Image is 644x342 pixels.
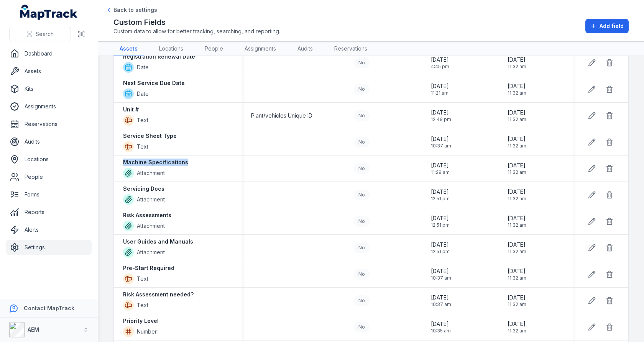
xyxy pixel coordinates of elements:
span: [DATE] [508,135,526,143]
span: [DATE] [431,162,450,169]
strong: User Guides and Manuals [123,238,193,245]
time: 03/09/2025, 11:32:47 am [508,188,526,202]
a: Assets [6,64,92,79]
strong: Machine Specifications [123,159,188,166]
a: Locations [6,152,92,167]
span: [DATE] [431,241,450,249]
span: [DATE] [508,214,526,222]
span: 11:32 am [508,328,526,334]
a: People [199,42,229,56]
div: No [354,137,370,147]
span: [DATE] [431,135,451,143]
time: 20/08/2025, 10:37:00 am [431,267,451,281]
strong: Next Service Due Date [123,79,185,87]
time: 03/09/2025, 11:29:35 am [431,162,450,175]
time: 04/02/2025, 12:51:24 pm [431,214,450,228]
span: Text [137,116,148,124]
strong: Service Sheet Type [123,132,177,140]
span: [DATE] [431,109,451,116]
span: Custom data to allow for better tracking, searching, and reporting. [113,28,280,35]
span: 11:32 am [508,169,526,175]
span: [DATE] [431,188,450,196]
div: No [354,190,370,200]
a: Assignments [238,42,282,56]
div: No [354,322,370,332]
a: Alerts [6,222,92,237]
span: Attachment [137,196,165,203]
span: Plant/vehicles Unique ID [251,112,312,119]
strong: Pre-Start Required [123,264,174,272]
a: Settings [6,240,92,255]
span: Add field [600,22,624,30]
strong: Priority Level [123,317,159,325]
a: Reports [6,205,92,220]
time: 04/07/2025, 4:45:12 pm [431,56,449,70]
a: Reservations [6,116,92,132]
strong: Risk Assessment needed? [123,291,194,298]
span: [DATE] [508,294,526,301]
span: 11:21 am [431,90,449,96]
span: Text [137,275,148,283]
span: [DATE] [508,56,526,64]
span: [DATE] [508,109,526,116]
span: [DATE] [431,294,451,301]
time: 04/02/2025, 12:51:32 pm [431,241,450,255]
time: 03/09/2025, 11:32:47 am [508,267,526,281]
span: 12:51 pm [431,196,450,202]
strong: Registration Renewal Date [123,53,195,61]
div: No [354,295,370,306]
div: No [354,269,370,280]
span: 11:32 am [508,275,526,281]
span: 11:29 am [431,169,450,175]
span: Text [137,143,148,151]
time: 03/09/2025, 11:32:41 am [508,56,526,70]
span: 11:32 am [508,196,526,202]
div: No [354,57,370,68]
button: Search [9,27,71,41]
span: [DATE] [431,320,451,328]
span: [DATE] [508,241,526,249]
a: Locations [153,42,189,56]
span: 12:51 pm [431,249,450,255]
time: 04/02/2025, 12:51:18 pm [431,188,450,202]
div: No [354,110,370,121]
a: Audits [6,134,92,149]
span: Attachment [137,222,165,230]
a: Kits [6,81,92,97]
time: 20/08/2025, 10:37:06 am [431,135,451,149]
span: 11:32 am [508,90,526,96]
span: [DATE] [431,267,451,275]
a: MapTrack [20,5,78,20]
span: 11:32 am [508,116,526,123]
strong: Contact MapTrack [24,305,74,311]
time: 03/09/2025, 11:32:10 am [508,294,526,308]
div: No [354,216,370,227]
strong: AEM [28,326,39,333]
time: 03/09/2025, 11:32:10 am [508,320,526,334]
time: 03/09/2025, 11:32:47 am [508,109,526,123]
strong: Servicing Docs [123,185,164,193]
span: Back to settings [113,6,157,14]
time: 07/08/2025, 11:21:52 am [431,82,449,96]
span: [DATE] [508,188,526,196]
strong: Risk Assessments [123,211,171,219]
span: Date [137,64,149,71]
span: 10:37 am [431,275,451,281]
div: No [354,242,370,253]
span: 11:32 am [508,64,526,70]
strong: Unit # [123,106,139,113]
a: Audits [291,42,319,56]
span: 10:35 am [431,328,451,334]
time: 20/08/2025, 10:37:28 am [431,294,451,308]
span: Attachment [137,249,165,256]
a: Assignments [6,99,92,114]
time: 03/09/2025, 11:32:47 am [508,162,526,175]
span: 12:49 pm [431,116,451,123]
span: [DATE] [431,214,450,222]
span: 10:37 am [431,143,451,149]
div: No [354,163,370,174]
span: [DATE] [431,56,449,64]
span: Attachment [137,169,165,177]
span: 11:32 am [508,301,526,308]
span: 4:45 pm [431,64,449,70]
